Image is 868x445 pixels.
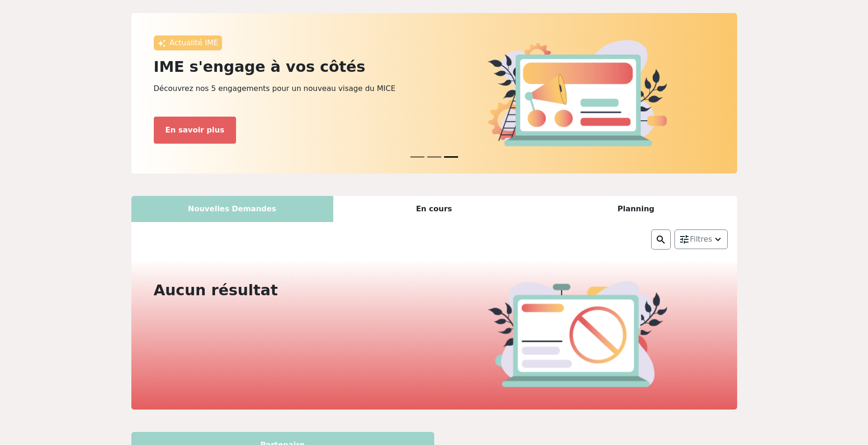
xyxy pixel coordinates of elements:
button: News 2 [444,152,458,162]
img: awesome.png [158,39,166,48]
button: News 1 [427,152,441,162]
h2: Aucun résultat [154,281,429,299]
h2: IME s'engage à vos côtés [154,58,429,76]
p: Découvrez nos 5 engagements pour un nouveau visage du MICE [154,83,429,94]
div: En cours [333,196,535,222]
div: Planning [535,196,737,222]
img: arrow_down.png [712,234,724,245]
span: Filtres [690,234,712,245]
img: actu.png [488,40,667,146]
img: setting.png [679,234,690,245]
div: Nouvelles Demandes [131,196,333,222]
button: News 0 [410,152,424,162]
button: En savoir plus [154,117,236,144]
img: search.png [655,234,667,245]
div: Actualité IME [154,35,222,50]
img: cancel.png [488,281,667,387]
